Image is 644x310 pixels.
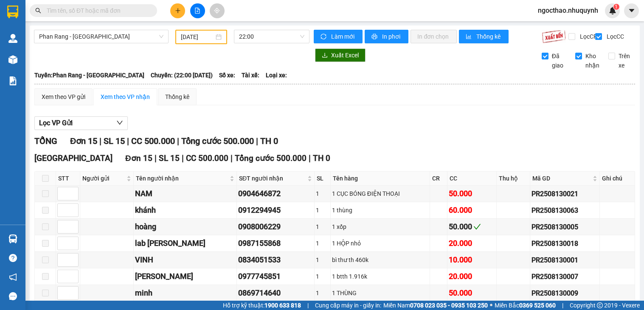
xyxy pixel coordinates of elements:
div: 0987155868 [238,237,313,249]
img: warehouse-icon [8,234,17,243]
div: PR2508130009 [532,288,598,299]
span: question-circle [9,254,17,262]
span: Đơn 15 [125,153,152,163]
th: Ghi chú [600,172,635,186]
span: Tên người nhận [136,174,228,183]
div: 60.000 [449,204,495,216]
div: 50.000 [449,188,495,200]
div: 0904646872 [238,188,313,200]
button: Lọc VP Gửi [34,116,128,130]
button: syncLàm mới [314,30,363,43]
div: NAM [135,188,235,200]
span: Loại xe: [266,70,287,80]
th: CR [430,172,447,186]
div: PR2508130005 [532,222,598,232]
td: PR2508130007 [530,268,600,285]
span: Hỗ trợ kỹ thuật: [223,301,301,310]
th: Tên hàng [331,172,430,186]
th: STT [56,172,80,186]
td: hoàng [134,219,237,235]
span: Tài xế: [242,70,259,80]
div: 1 [316,272,329,281]
button: downloadXuất Excel [315,48,366,62]
th: SL [315,172,331,186]
div: 0869714640 [238,287,313,299]
span: Trên xe [615,51,636,70]
span: | [256,136,258,146]
img: 9k= [542,30,566,43]
td: PR2508130009 [530,285,600,302]
img: warehouse-icon [8,55,17,64]
span: Làm mới [331,32,356,41]
span: Miền Nam [383,301,488,310]
div: 1 [316,206,329,215]
span: Kho nhận [582,51,603,70]
div: 0977745851 [238,271,313,282]
div: Xem theo VP nhận [101,92,150,101]
span: In phơi [382,32,402,41]
td: NAM [134,186,237,202]
td: 0904646872 [237,186,315,202]
span: 22:00 [239,30,304,43]
div: VINH [135,254,235,266]
span: copyright [597,302,603,308]
img: solution-icon [8,76,17,85]
span: Tổng cước 500.000 [235,153,307,163]
span: Thống kê [476,32,502,41]
span: TỔNG [34,136,57,146]
span: | [182,153,184,163]
span: caret-down [628,7,636,14]
button: aim [210,3,225,18]
button: printerIn phơi [365,30,408,43]
span: sync [321,34,328,40]
div: 0912294945 [238,204,313,216]
span: Xuất Excel [331,51,359,60]
td: PR2508130063 [530,202,600,219]
span: message [9,292,17,300]
span: Tổng cước 500.000 [181,136,254,146]
strong: 0708 023 035 - 0935 103 250 [410,302,488,309]
span: [GEOGRAPHIC_DATA] [34,153,112,163]
div: PR2508130021 [532,189,598,199]
span: Phan Rang - Sài Gòn [39,30,163,43]
div: 1 xốp [332,222,429,231]
span: | [155,153,157,163]
div: 20.000 [449,237,495,249]
img: icon-new-feature [609,7,616,14]
span: SĐT người nhận [239,174,306,183]
div: 1 [316,288,329,298]
span: check [473,223,481,231]
div: 50.000 [449,287,495,299]
span: download [322,52,328,59]
span: Người gửi [82,174,125,183]
span: TH 0 [260,136,278,146]
span: Lọc CR [577,32,599,41]
strong: 0369 525 060 [519,302,556,309]
span: Đã giao [548,51,569,70]
span: Mã GD [532,174,591,183]
span: down [116,119,123,126]
div: 1 [316,239,329,248]
span: SL 15 [104,136,125,146]
td: KIM ANH [134,268,237,285]
span: SL 15 [159,153,180,163]
div: 1 [316,222,329,231]
td: PR2508130021 [530,186,600,202]
input: 13/08/2025 [181,32,214,42]
sup: 1 [613,4,619,10]
button: In đơn chọn [411,30,457,43]
span: TH 0 [313,153,330,163]
span: Chuyến: (22:00 [DATE]) [151,70,213,80]
span: CC 500.000 [131,136,175,146]
td: VINH [134,252,237,268]
span: ⚪️ [490,304,492,307]
div: Xem theo VP gửi [42,92,85,101]
td: 0977745851 [237,268,315,285]
button: plus [170,3,185,18]
span: Lọc CC [603,32,625,41]
div: 1 thùng [332,206,429,215]
b: Tuyến: Phan Rang - [GEOGRAPHIC_DATA] [34,72,144,79]
span: | [309,153,311,163]
td: PR2508130018 [530,235,600,252]
div: PR2508130063 [532,205,598,216]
